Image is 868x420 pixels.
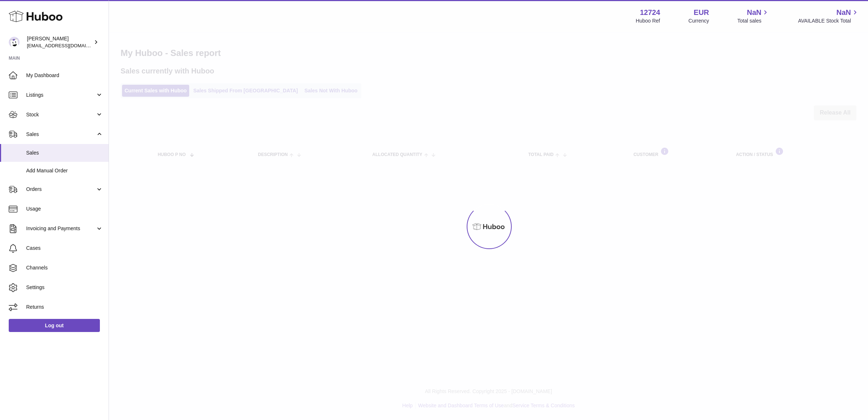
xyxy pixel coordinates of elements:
[636,17,660,24] div: Huboo Ref
[26,131,96,138] span: Sales
[694,8,709,17] strong: EUR
[26,304,103,311] span: Returns
[836,8,851,17] span: NaN
[26,167,103,174] span: Add Manual Order
[798,8,859,24] a: NaN AVAILABLE Stock Total
[26,72,103,79] span: My Dashboard
[26,111,96,118] span: Stock
[26,92,96,99] span: Listings
[27,35,92,49] div: [PERSON_NAME]
[26,149,103,156] span: Sales
[9,319,100,332] a: Log out
[26,205,103,212] span: Usage
[26,225,96,232] span: Invoicing and Payments
[27,43,107,48] span: [EMAIL_ADDRESS][DOMAIN_NAME]
[26,245,103,252] span: Cases
[26,186,96,193] span: Orders
[737,17,770,24] span: Total sales
[640,8,660,17] strong: 12724
[26,284,103,291] span: Settings
[747,8,761,17] span: NaN
[26,264,103,271] span: Channels
[798,17,859,24] span: AVAILABLE Stock Total
[689,17,709,24] div: Currency
[9,37,20,48] img: internalAdmin-12724@internal.huboo.com
[737,8,770,24] a: NaN Total sales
